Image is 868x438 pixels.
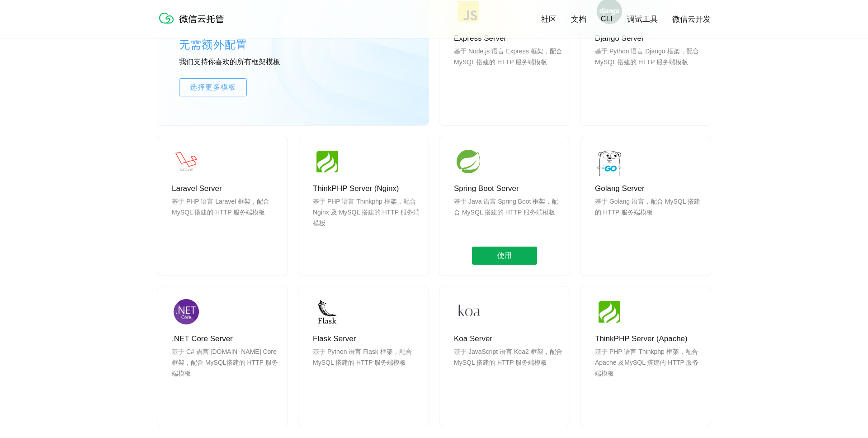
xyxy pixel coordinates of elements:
p: Koa Server [454,333,562,344]
p: 基于 JavaScript 语言 Koa2 框架，配合 MySQL 搭建的 HTTP 服务端模板 [454,346,562,390]
a: 微信云开发 [672,14,711,24]
img: 微信云托管 [157,9,230,27]
span: 使用 [472,247,537,265]
a: 调试工具 [627,14,658,24]
p: 基于 PHP 语言 Laravel 框架，配合 MySQL 搭建的 HTTP 服务端模板 [172,196,280,239]
p: .NET Core Server [172,333,280,344]
p: 无需额外配置 [179,36,315,54]
p: Django Server [595,33,703,44]
p: 基于 Golang 语言，配合 MySQL 搭建的 HTTP 服务端模板 [595,196,703,239]
p: Flask Server [313,333,421,344]
p: ThinkPHP Server (Nginx) [313,183,421,194]
p: 基于 Java 语言 Spring Boot 框架，配合 MySQL 搭建的 HTTP 服务端模板 [454,196,562,239]
a: 文档 [571,14,586,24]
p: Laravel Server [172,183,280,194]
p: 基于 Python 语言 Flask 框架，配合 MySQL 搭建的 HTTP 服务端模板 [313,346,421,390]
p: 基于 PHP 语言 Thinkphp 框架，配合 Apache 及MySQL 搭建的 HTTP 服务端模板 [595,346,703,390]
p: 基于 PHP 语言 Thinkphp 框架，配合 Nginx 及 MySQL 搭建的 HTTP 服务端模板 [313,196,421,239]
p: Express Server [454,33,562,44]
p: 基于 Python 语言 Django 框架，配合 MySQL 搭建的 HTTP 服务端模板 [595,46,703,89]
p: Spring Boot Server [454,183,562,194]
a: 微信云托管 [157,21,230,29]
a: CLI [601,14,613,24]
p: 基于 C# 语言 [DOMAIN_NAME] Core 框架，配合 MySQL搭建的 HTTP 服务端模板 [172,346,280,390]
p: Golang Server [595,183,703,194]
p: 基于 Node.js 语言 Express 框架，配合 MySQL 搭建的 HTTP 服务端模板 [454,46,562,89]
p: ThinkPHP Server (Apache) [595,333,703,344]
span: 选择更多模板 [179,82,246,93]
a: 社区 [541,14,557,24]
p: 我们支持你喜欢的所有框架模板 [179,57,315,67]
